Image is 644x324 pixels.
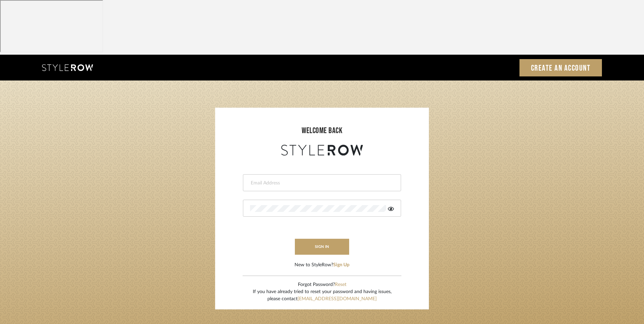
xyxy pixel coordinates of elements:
[333,262,349,269] button: Sign Up
[253,281,392,288] div: Forgot Password?
[295,239,349,255] button: sign in
[250,180,392,186] input: Email Address
[519,59,602,76] a: Create an Account
[295,262,349,269] div: New to StyleRow?
[253,288,392,303] div: If you have already tried to reset your password and having issues, please contact
[222,125,422,137] div: welcome back
[335,281,346,288] button: Reset
[298,296,377,301] a: [EMAIL_ADDRESS][DOMAIN_NAME]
